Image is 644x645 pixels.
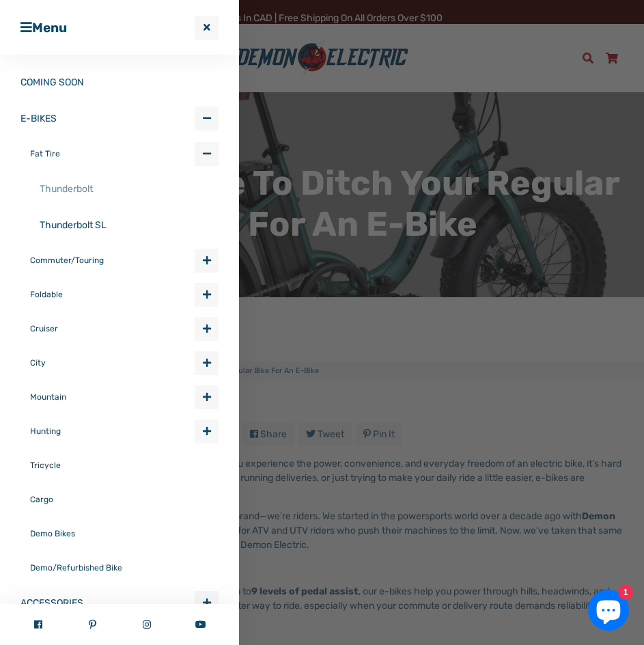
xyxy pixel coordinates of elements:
a: Tricycle [30,448,219,482]
a: Commuter/Touring [30,243,195,277]
a: Mountain [30,380,195,414]
a: Demo/Refurbished Bike [30,551,219,585]
a: Foldable [30,277,195,312]
a: Demo Bikes [30,517,219,551]
a: E-BIKES [20,100,195,137]
a: ACCESSORIES [20,585,195,621]
a: Thunderbolt [40,171,219,207]
ul: Fat Tire [40,171,219,243]
a: Thunderbolt SL [40,207,219,243]
a: Hunting [30,414,195,448]
a: Fat Tire [30,137,195,171]
a: City [30,346,195,380]
a: Cargo [30,482,219,517]
inbox-online-store-chat: Shopify online store chat [584,590,633,634]
a: COMING SOON [20,64,219,100]
ul: E-BIKES [30,137,219,585]
a: Cruiser [30,312,195,346]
